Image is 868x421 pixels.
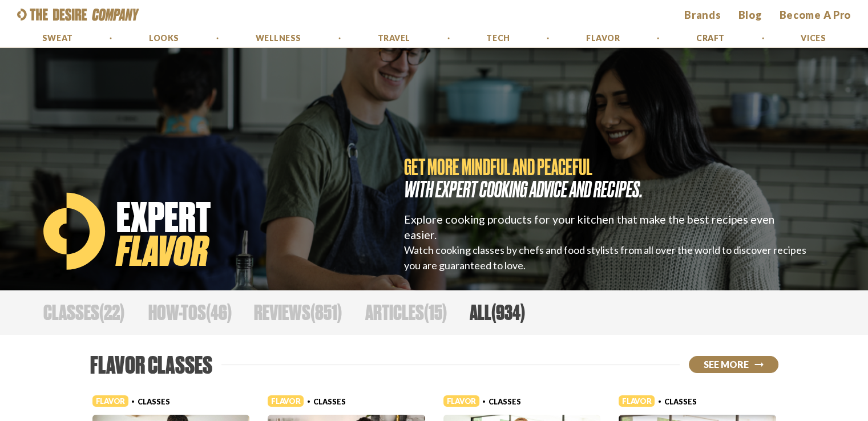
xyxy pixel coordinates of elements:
[268,395,304,406] a: FLAVOR
[404,177,642,202] span: WITH EXPERT COOKING ADVICE AND RECIPES.
[116,195,211,241] text: EXPERT
[256,30,301,47] a: Wellness
[90,353,212,377] h2: flavor Classes
[138,396,170,407] div: Classes
[306,397,310,406] span: •
[254,290,342,335] div: Reviews ( 851 )
[482,397,486,406] span: •
[92,395,128,407] span: FLAVOR
[443,395,479,406] a: FLAVOR
[377,30,410,47] a: Travel
[657,397,661,406] span: •
[696,30,725,47] a: Craft
[365,290,446,335] div: Articles ( 15 )
[801,30,826,47] a: Vices
[779,8,851,22] a: Become a Pro
[689,356,778,373] button: See More
[404,156,808,179] div: GET MORE MINDFUL AND PEACEFUL
[42,30,73,47] a: Sweat
[619,395,655,406] a: FLAVOR
[486,30,510,47] a: Tech
[619,395,655,407] span: FLAVOR
[92,395,128,406] a: FLAVOR
[115,228,210,274] text: FLAVOR
[443,395,479,407] span: FLAVOR
[738,8,762,22] a: Blog
[684,8,721,22] a: brands
[404,242,808,273] h3: Watch cooking classes by chefs and food stylists from all over the world to discover recipes you ...
[149,30,179,47] a: Looks
[404,212,808,242] h1: Explore cooking products for your kitchen that make the best recipes even easier.
[313,396,345,407] div: Classes
[470,290,525,335] div: All ( 934 )
[488,396,521,407] div: Classes
[586,30,620,47] a: Flavor
[664,396,696,407] div: Classes
[131,397,135,406] span: •
[148,290,231,335] div: How-Tos ( 46 )
[43,290,124,335] div: Classes ( 22 )
[268,395,304,407] span: FLAVOR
